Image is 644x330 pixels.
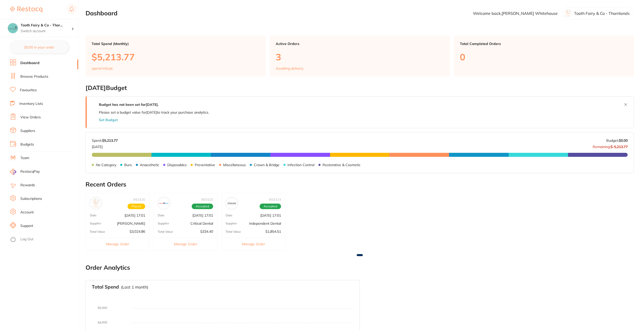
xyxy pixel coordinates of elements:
p: Total Spend (Monthly) [92,42,260,46]
a: Rewards [20,183,35,188]
h2: [DATE] Budget [86,84,634,91]
a: Dashboard [20,61,39,66]
p: [DATE] 17:01 [260,213,281,217]
p: $3,024.86 [130,229,145,233]
a: View Orders [20,115,41,120]
span: Accepted [260,204,281,209]
p: Date [226,214,232,217]
p: Tooth Fairy & Co - Thornlands [574,11,630,16]
p: Total Value [90,230,105,233]
button: Log Out [10,235,77,244]
a: RestocqPay [10,169,40,175]
p: Spent: [92,138,118,143]
p: Supplier [90,222,101,225]
p: [DATE] 17:01 [125,213,145,217]
img: Henry Schein Halas [91,199,101,208]
p: Active Orders [276,42,444,46]
p: Welcome back, [PERSON_NAME] Whitehouse [473,11,558,16]
button: $0.00 in your order [10,41,68,53]
a: Suppliers [20,128,35,133]
p: # 93424 [269,198,281,202]
p: [DATE] [92,143,118,149]
p: No Category [96,163,116,167]
a: Log Out [20,237,33,242]
h2: Dashboard [86,10,117,17]
p: Date [90,214,97,217]
p: [DATE] 17:01 [192,213,213,217]
p: Crown & Bridge [254,163,279,167]
a: Team [20,156,29,161]
button: Manage Order [154,238,217,250]
h3: Total Spend [92,284,119,290]
strong: $5,213.77 [102,138,118,143]
p: Budget: [606,138,628,143]
a: Inventory Lists [19,101,43,106]
a: Browse Products [20,74,48,79]
p: spend in Sept [92,66,113,70]
p: Disposables [167,163,187,167]
a: Total Completed Orders0 [454,36,634,76]
p: # 93426 [133,198,145,202]
p: $334.40 [200,229,213,233]
img: Tooth Fairy & Co - Thornlands [8,23,18,33]
h2: Recent Orders [86,181,634,188]
p: [PERSON_NAME] [117,221,145,225]
p: Switch account [21,29,71,34]
p: Supplier [158,222,169,225]
p: Critical Dental [190,221,213,225]
strong: $0.00 [619,138,628,143]
p: $5,213.77 [92,52,260,62]
img: Critical Dental [159,199,169,208]
p: Miscellaneous [223,163,246,167]
img: Independent Dental [227,199,236,208]
strong: $-5,213.77 [611,144,628,149]
a: Favourites [20,88,37,93]
a: Total Spend (Monthly)$5,213.77spend inSept [86,36,266,76]
p: Preventative [195,163,215,167]
img: Restocq Logo [10,7,42,13]
a: Active Orders3Awaiting delivery [270,36,450,76]
p: Burs [124,163,132,167]
a: Restocq Logo [10,4,42,15]
h4: Tooth Fairy & Co - Thornlands [21,23,71,28]
a: Subscriptions [20,196,42,201]
p: Date [158,214,165,217]
button: Manage Order [86,238,149,250]
a: Support [20,223,33,228]
p: (Last 1 month) [121,285,148,289]
strong: Budget has not been set for [DATE] . [99,102,158,107]
p: Infection Control [288,163,314,167]
p: Total Value [226,230,241,233]
p: 3 [276,52,444,62]
p: $1,854.51 [265,229,281,233]
h2: Order Analytics [86,264,634,271]
p: Restorative & Cosmetic [323,163,360,167]
button: Set Budget [99,118,118,122]
img: RestocqPay [10,169,16,175]
a: Account [20,210,34,215]
a: Budgets [20,142,34,147]
span: Accepted [192,204,213,209]
p: Total Completed Orders [460,42,628,46]
p: Total Value [158,230,173,233]
span: Placed [128,204,145,209]
p: Awaiting delivery [276,66,303,70]
p: Independent Dental [249,221,281,225]
p: Remaining: [593,143,628,149]
span: RestocqPay [20,169,40,174]
button: Manage Order [222,238,285,250]
p: Anaesthetic [140,163,159,167]
p: # 93425 [201,198,213,202]
p: Supplier [226,222,237,225]
p: Please set a budget value for [DATE] to track your purchase analytics. [99,110,209,114]
p: 0 [460,52,628,62]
